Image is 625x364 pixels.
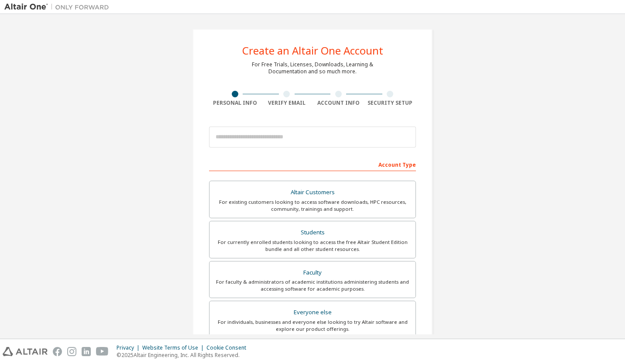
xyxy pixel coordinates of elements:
[242,45,383,56] div: Create an Altair One Account
[53,347,62,356] img: facebook.svg
[209,157,416,171] div: Account Type
[215,227,410,239] div: Students
[4,3,113,11] img: Altair One
[215,199,410,213] div: For existing customers looking to access software downloads, HPC resources, community, trainings ...
[96,347,109,356] img: youtube.svg
[312,100,364,106] div: Account Info
[215,319,410,333] div: For individuals, businesses and everyone else looking to try Altair software and explore our prod...
[215,267,410,279] div: Faculty
[142,344,206,351] div: Website Terms of Use
[206,344,251,351] div: Cookie Consent
[215,239,410,253] div: For currently enrolled students looking to access the free Altair Student Edition bundle and all ...
[215,278,410,292] div: For faculty & administrators of academic institutions administering students and accessing softwa...
[261,100,313,106] div: Verify Email
[209,100,261,106] div: Personal Info
[117,344,142,351] div: Privacy
[3,347,48,356] img: altair_logo.svg
[252,61,373,75] div: For Free Trials, Licenses, Downloads, Learning & Documentation and so much more.
[215,306,410,319] div: Everyone else
[364,100,416,106] div: Security Setup
[67,347,76,356] img: instagram.svg
[82,347,91,356] img: linkedin.svg
[117,351,251,359] p: © 2025 Altair Engineering, Inc. All Rights Reserved.
[215,186,410,199] div: Altair Customers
